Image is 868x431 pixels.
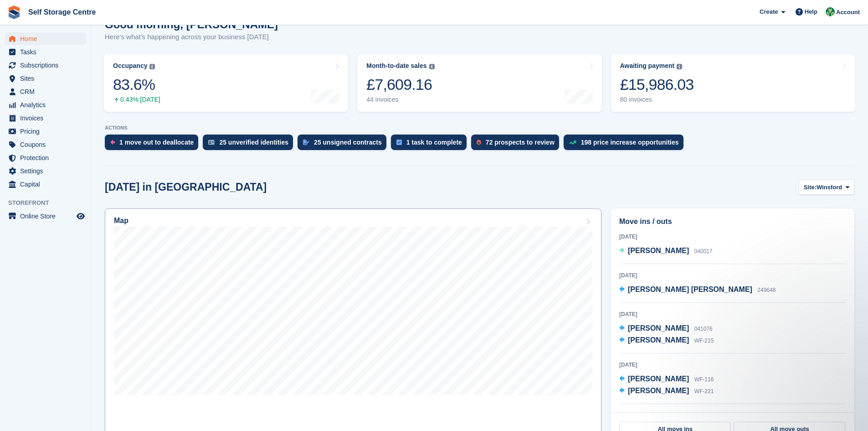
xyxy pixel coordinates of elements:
[203,135,298,155] a: 25 unverified identities
[20,178,75,191] span: Capital
[20,46,75,58] span: Tasks
[619,271,846,280] div: [DATE]
[5,112,86,125] a: menu
[836,8,860,17] span: Account
[113,62,147,70] div: Occupancy
[619,284,776,296] a: [PERSON_NAME] [PERSON_NAME] 249648
[396,140,402,145] img: task-75834270c22a3079a89374b754ae025e5fb1db73e45f91037f5363f120a921f8.svg
[5,125,86,138] a: menu
[564,135,688,155] a: 198 price increase opportunities
[20,72,75,85] span: Sites
[757,287,776,293] span: 249648
[5,210,86,223] a: menu
[619,323,713,335] a: [PERSON_NAME] 041076
[581,139,679,146] div: 198 price increase opportunities
[826,7,835,16] img: Neil Taylor
[20,210,75,223] span: Online Store
[628,247,689,254] span: [PERSON_NAME]
[569,140,576,145] img: price_increase_opportunities-93ffe204e8149a01c8c9dc8f82e8f89637d9d84a8eef4429ea346261dce0b2c0.svg
[20,112,75,125] span: Invoices
[5,85,86,98] a: menu
[628,324,689,332] span: [PERSON_NAME]
[619,233,846,241] div: [DATE]
[105,32,278,42] p: Here's what's happening across your business [DATE]
[5,178,86,191] a: menu
[5,59,86,72] a: menu
[20,59,75,72] span: Subscriptions
[20,32,75,45] span: Home
[628,286,752,293] span: [PERSON_NAME] [PERSON_NAME]
[5,72,86,85] a: menu
[366,96,434,104] div: 44 invoices
[5,32,86,45] a: menu
[804,183,817,192] span: Site:
[110,140,115,145] img: move_outs_to_deallocate_icon-f764333ba52eb49d3ac5e1228854f67142a1ed5810a6f6cc68b1a99e826820c5.svg
[760,7,778,16] span: Create
[619,310,846,318] div: [DATE]
[298,135,391,155] a: 25 unsigned contracts
[429,64,435,69] img: icon-info-grey-7440780725fd019a000dd9b08b2336e03edf1995a4989e88bcd33f0948082b44.svg
[628,387,689,395] span: [PERSON_NAME]
[694,326,713,332] span: 041076
[5,165,86,177] a: menu
[20,99,75,111] span: Analytics
[817,183,842,192] span: Winsford
[114,217,128,225] h2: Map
[113,75,160,94] div: 83.6%
[619,361,846,369] div: [DATE]
[619,385,714,397] a: [PERSON_NAME] WF-221
[5,46,86,58] a: menu
[5,138,86,151] a: menu
[471,135,564,155] a: 72 prospects to review
[75,211,86,222] a: Preview store
[694,388,714,395] span: WF-221
[303,140,309,145] img: contract_signature_icon-13c848040528278c33f63329250d36e43548de30e8caae1d1a13099fd9432cc5.svg
[611,54,855,112] a: Awaiting payment £15,986.03 80 invoices
[113,96,160,104] div: 0.43% [DATE]
[105,181,267,193] h2: [DATE] in [GEOGRAPHIC_DATA]
[20,165,75,177] span: Settings
[219,139,288,146] div: 25 unverified identities
[799,180,854,195] button: Site: Winsford
[208,140,215,145] img: verify_identity-adf6edd0f0f0b5bbfe63781bf79b02c33cf7c696d77639b501bdc392416b5a36.svg
[620,96,694,104] div: 80 invoices
[5,151,86,164] a: menu
[105,135,203,155] a: 1 move out to deallocate
[314,139,382,146] div: 25 unsigned contracts
[366,62,426,70] div: Month-to-date sales
[694,338,714,344] span: WF-215
[619,216,846,227] h2: Move ins / outs
[619,411,846,420] div: [DATE]
[7,5,21,19] img: stora-icon-8386f47178a22dfd0bd8f6a31ec36ba5ce8667c1dd55bd0f319d3a0aa187defe.svg
[620,62,675,70] div: Awaiting payment
[25,5,99,20] a: Self Storage Centre
[357,54,601,112] a: Month-to-date sales £7,609.16 44 invoices
[477,140,481,145] img: prospect-51fa495bee0391a8d652442698ab0144808aea92771e9ea1ae160a38d050c398.svg
[805,7,817,16] span: Help
[20,151,75,164] span: Protection
[677,64,682,69] img: icon-info-grey-7440780725fd019a000dd9b08b2336e03edf1995a4989e88bcd33f0948082b44.svg
[406,139,462,146] div: 1 task to complete
[20,138,75,151] span: Coupons
[104,54,348,112] a: Occupancy 83.6% 0.43% [DATE]
[694,376,714,383] span: WF-116
[619,374,714,385] a: [PERSON_NAME] WF-116
[20,125,75,138] span: Pricing
[20,85,75,98] span: CRM
[619,335,714,347] a: [PERSON_NAME] WF-215
[486,139,555,146] div: 72 prospects to review
[119,139,194,146] div: 1 move out to deallocate
[628,375,689,383] span: [PERSON_NAME]
[8,198,91,208] span: Storefront
[366,75,434,94] div: £7,609.16
[619,245,713,257] a: [PERSON_NAME] 040017
[105,125,854,131] p: ACTIONS
[5,99,86,111] a: menu
[620,75,694,94] div: £15,986.03
[391,135,471,155] a: 1 task to complete
[149,64,155,69] img: icon-info-grey-7440780725fd019a000dd9b08b2336e03edf1995a4989e88bcd33f0948082b44.svg
[694,248,713,254] span: 040017
[628,336,689,344] span: [PERSON_NAME]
